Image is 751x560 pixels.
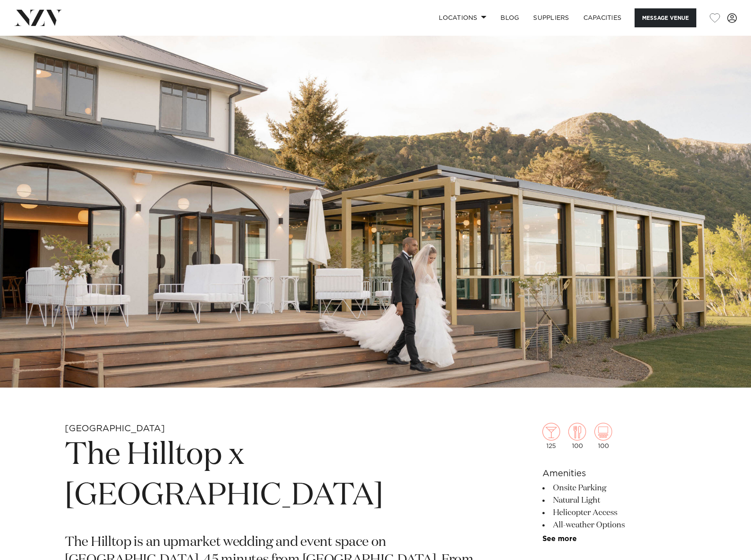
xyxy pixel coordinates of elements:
[542,494,686,507] li: Natural Light
[542,482,686,494] li: Onsite Parking
[594,423,612,449] div: 100
[542,467,686,480] h6: Amenities
[568,423,586,449] div: 100
[432,8,493,27] a: Locations
[65,435,480,516] h1: The Hilltop x [GEOGRAPHIC_DATA]
[594,423,612,441] img: theatre.png
[542,423,560,441] img: cocktail.png
[542,507,686,519] li: Helicopter Access
[635,8,696,27] button: Message Venue
[526,8,576,27] a: SUPPLIERS
[576,8,629,27] a: Capacities
[14,10,62,26] img: nzv-logo.png
[568,423,586,441] img: dining.png
[542,519,686,531] li: All-weather Options
[542,423,560,449] div: 125
[493,8,526,27] a: BLOG
[65,424,165,433] small: [GEOGRAPHIC_DATA]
